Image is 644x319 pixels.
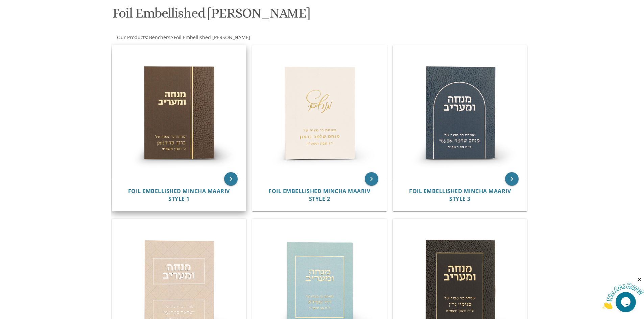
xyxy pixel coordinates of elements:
[149,34,170,41] span: Benchers
[224,172,238,186] a: keyboard_arrow_right
[602,277,644,309] iframe: chat widget
[409,187,511,203] span: Foil Embellished Mincha Maariv Style 3
[112,46,246,179] img: Foil Embellished Mincha Maariv Style 1
[174,34,250,41] span: Foil Embellished [PERSON_NAME]
[111,34,322,41] div: :
[113,6,388,26] h1: Foil Embellished [PERSON_NAME]
[173,34,250,41] a: Foil Embellished [PERSON_NAME]
[393,46,527,179] img: Foil Embellished Mincha Maariv Style 3
[268,187,370,203] span: Foil Embellished Mincha Maariv Style 2
[409,188,511,202] a: Foil Embellished Mincha Maariv Style 3
[128,188,230,202] a: Foil Embellished Mincha Maariv Style 1
[365,172,378,186] a: keyboard_arrow_right
[253,46,386,179] img: Foil Embellished Mincha Maariv Style 2
[505,172,519,186] a: keyboard_arrow_right
[128,187,230,203] span: Foil Embellished Mincha Maariv Style 1
[116,34,147,41] a: Our Products
[148,34,170,41] a: Benchers
[170,34,250,41] span: >
[268,188,370,202] a: Foil Embellished Mincha Maariv Style 2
